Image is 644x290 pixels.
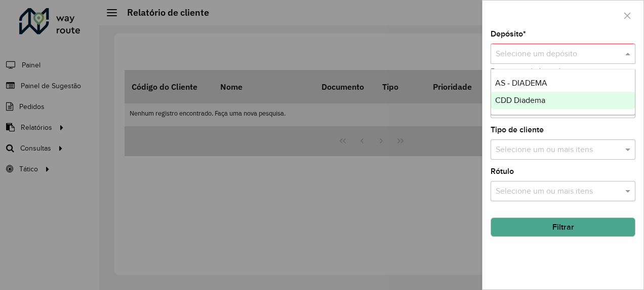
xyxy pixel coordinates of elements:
label: Depósito [491,28,526,40]
formly-validation-message: Este campo é obrigatório [491,67,569,75]
label: Tipo de cliente [491,124,544,136]
span: AS - DIADEMA [495,79,547,87]
button: Filtrar [491,217,635,237]
ng-dropdown-panel: Options list [491,69,636,115]
span: CDD Diadema [495,96,545,104]
label: Rótulo [491,165,514,177]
